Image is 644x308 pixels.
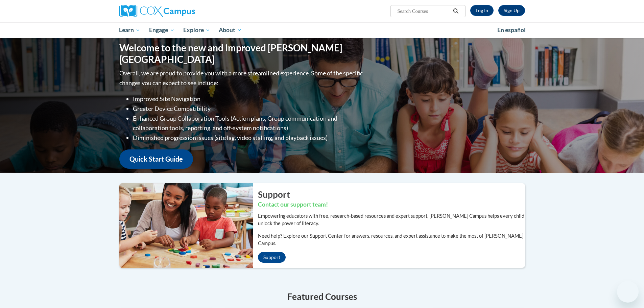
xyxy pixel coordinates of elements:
[145,22,179,38] a: Engage
[493,23,530,37] a: En español
[149,26,174,34] span: Engage
[109,22,535,38] div: Main menu
[258,232,525,247] p: Need help? Explore our Support Center for answers, resources, and expert assistance to make the m...
[133,94,364,104] li: Improved Site Navigation
[397,7,451,15] input: Search Courses
[258,212,525,227] p: Empowering educators with free, research-based resources and expert support, [PERSON_NAME] Campus...
[119,26,140,34] span: Learn
[258,188,525,200] h2: Support
[258,252,286,263] a: Support
[451,7,461,15] button: Search
[119,290,525,303] h4: Featured Courses
[119,149,193,169] a: Quick Start Guide
[133,133,364,143] li: Diminished progression issues (site lag, video stalling, and playback issues)
[470,5,494,16] a: Log In
[214,22,246,38] a: About
[119,68,364,88] p: Overall, we are proud to provide you with a more streamlined experience. Some of the specific cha...
[114,183,253,268] img: ...
[119,42,364,65] h1: Welcome to the new and improved [PERSON_NAME][GEOGRAPHIC_DATA]
[115,22,145,38] a: Learn
[133,104,364,114] li: Greater Device Compatibility
[258,200,525,209] h3: Contact our support team!
[498,5,525,16] a: Register
[219,26,242,34] span: About
[179,22,215,38] a: Explore
[119,5,195,17] img: Cox Campus
[617,281,639,303] iframe: Button to launch messaging window
[497,26,526,33] span: En español
[133,114,364,133] li: Enhanced Group Collaboration Tools (Action plans, Group communication and collaboration tools, re...
[119,5,248,17] a: Cox Campus
[183,26,210,34] span: Explore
